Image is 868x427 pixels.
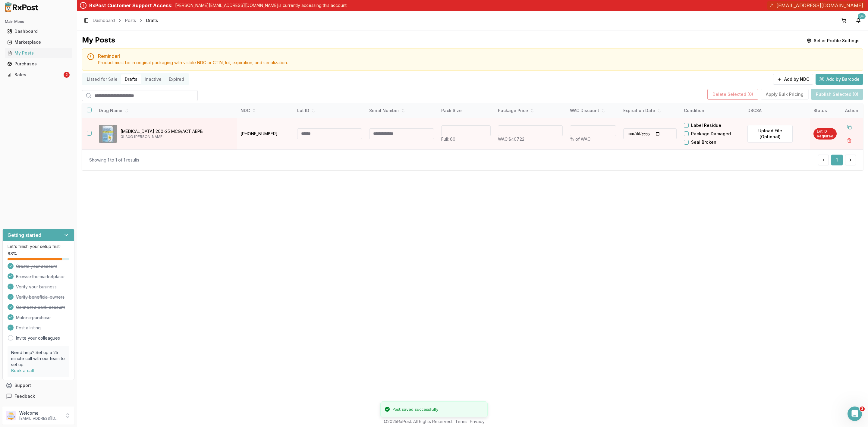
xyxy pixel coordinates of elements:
a: Sales2 [5,69,72,80]
label: Label Residue [691,122,721,128]
th: DSCSA [744,103,810,118]
h2: Main Menu [5,19,72,24]
p: [MEDICAL_DATA] 200-25 MCG/ACT AEPB [121,128,232,134]
span: Browse the marketplace [16,274,64,280]
div: Marketplace [7,39,70,45]
h5: Reminder! [98,54,858,58]
div: 9+ [858,13,866,19]
p: [PERSON_NAME][EMAIL_ADDRESS][DOMAIN_NAME] is currently accessing this account. [175,2,348,8]
div: Sales [7,72,62,78]
a: Book a call [11,368,34,373]
th: Action [840,103,863,118]
button: Feedback [2,391,74,402]
a: Terms [455,419,467,424]
span: Drafts [146,17,158,24]
div: NDC [241,108,290,114]
button: Seller Profile Settings [803,35,863,46]
h3: Getting started [8,231,41,239]
a: Dashboard [5,26,72,37]
span: Make a purchase [16,315,51,321]
label: Package Damaged [691,131,731,137]
button: Drafts [121,74,141,84]
th: Pack Size [438,103,494,118]
div: Purchases [7,61,70,67]
button: Dashboard [2,27,74,36]
img: RxPost Logo [2,2,41,12]
p: Let's finish your setup first! [8,243,69,250]
label: Seal Broken [691,139,716,145]
p: GLAXO [PERSON_NAME] [121,134,232,139]
div: WAC Discount [570,108,616,114]
span: Connect a bank account [16,304,65,310]
span: Feedback [14,393,35,399]
a: My Posts [5,48,72,58]
a: Privacy [470,419,485,424]
button: Support [2,380,74,391]
img: Breo Ellipta 200-25 MCG/ACT AEPB [99,125,117,143]
a: Dashboard [93,17,115,24]
img: User avatar [6,411,16,420]
button: Add by NDC [773,74,813,85]
div: Showing 1 to 1 of 1 results [89,157,139,163]
div: Product must be in original packaging with visible NDC or GTIN, lot, expiration, and serialization. [98,60,858,66]
span: Verify your business [16,284,57,290]
div: Post saved successfully [392,407,439,413]
button: Add by Barcode [816,74,863,85]
button: My Posts [2,48,74,58]
div: RxPost Customer Support Access: [89,2,173,9]
p: Need help? Set up a 25 minute call with our team to set up. [11,350,66,368]
th: Condition [680,103,744,118]
th: Status [810,103,840,118]
button: Inactive [141,74,165,84]
label: Upload File (Optional) [747,125,793,143]
div: My Posts [7,50,70,56]
button: Sales2 [2,70,74,80]
div: 2 [64,72,70,78]
button: Marketplace [2,37,74,47]
span: Post a listing [16,325,41,331]
button: Duplicate [844,122,855,133]
div: Lot ID [297,108,362,114]
div: Dashboard [7,28,70,34]
a: Invite your colleagues [16,335,60,341]
a: Marketplace [5,37,72,48]
span: WAC: $407.22 [498,137,524,142]
p: Welcome [19,410,61,416]
div: My Posts [82,35,115,46]
div: Drug Name [99,108,232,114]
div: Serial Number [369,108,434,114]
span: Verify beneficial owners [16,294,64,300]
span: % of WAC [570,137,590,142]
p: [PHONE_NUMBER] [241,131,290,137]
div: Package Price [498,108,563,114]
a: Posts [125,17,136,24]
span: [EMAIL_ADDRESS][DOMAIN_NAME] [776,2,863,9]
button: Delete [844,135,855,146]
button: Purchases [2,59,74,69]
span: Create your account [16,263,57,269]
div: Lot ID Required [813,128,837,140]
nav: breadcrumb [93,17,158,24]
button: 1 [831,155,843,165]
div: Expiration Date [623,108,677,114]
p: [EMAIL_ADDRESS][DOMAIN_NAME] [19,416,61,421]
button: Expired [165,74,188,84]
button: 9+ [854,16,863,25]
span: 3 [860,407,865,411]
iframe: Intercom live chat [848,407,862,421]
span: 88 % [8,251,17,257]
button: Listed for Sale [83,74,121,84]
span: Full: 60 [441,137,455,142]
a: Purchases [5,58,72,69]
